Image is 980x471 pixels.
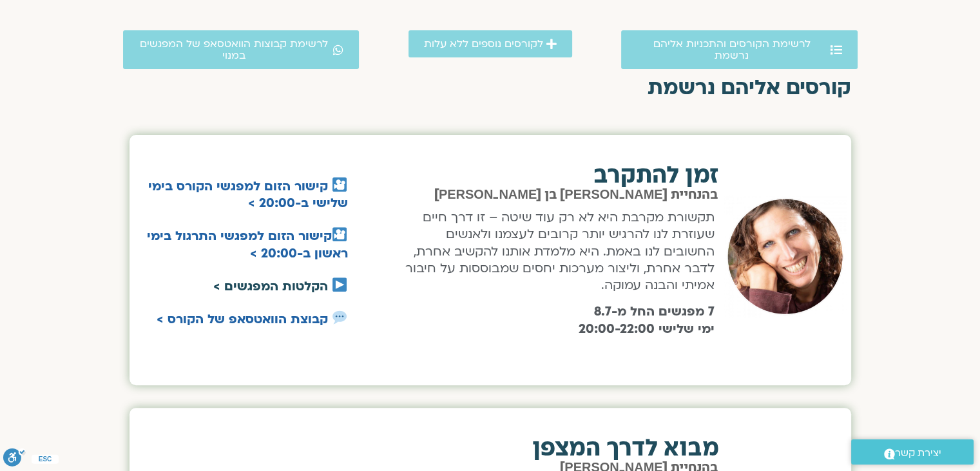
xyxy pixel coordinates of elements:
[332,177,347,192] img: 🎦
[332,227,347,241] img: 🎦
[130,76,851,99] h2: קורסים אליהם נרשמת
[724,195,847,317] img: שאנייה
[332,277,347,292] img: ▶️
[398,209,715,294] p: תקשורת מקרבת היא לא רק עוד שיטה – זו דרך חיים שעוזרת לנו להרגיש יותר קרובים לעצמנו ולאנשים החשובי...
[424,38,543,50] span: לקורסים נוספים ללא עלות
[157,311,328,328] a: קבוצת הוואטסאפ של הקורס >
[851,439,974,465] a: יצירת קשר
[148,178,348,212] a: קישור הזום למפגשי הקורס בימי שלישי ב-20:00 >
[895,445,941,462] span: יצירת קשר
[621,30,858,69] a: לרשימת הקורסים והתכניות אליהם נרשמת
[213,278,328,295] a: הקלטות המפגשים >
[139,38,331,61] span: לרשימת קבוצות הוואטסאפ של המפגשים במנוי
[332,310,347,325] img: 💬
[434,188,718,201] span: בהנחיית [PERSON_NAME] בן [PERSON_NAME]
[408,30,572,57] a: לקורסים נוספים ללא עלות
[579,303,715,337] b: 7 מפגשים החל מ-8.7 ימי שלישי 20:00-22:00
[147,228,348,261] a: קישור הזום למפגשי התרגול בימי ראשון ב-20:00 >
[349,437,719,460] h2: מבוא לדרך המצפן
[393,164,719,187] h2: זמן להתקרב
[123,30,360,69] a: לרשימת קבוצות הוואטסאפ של המפגשים במנוי
[637,38,827,61] span: לרשימת הקורסים והתכניות אליהם נרשמת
